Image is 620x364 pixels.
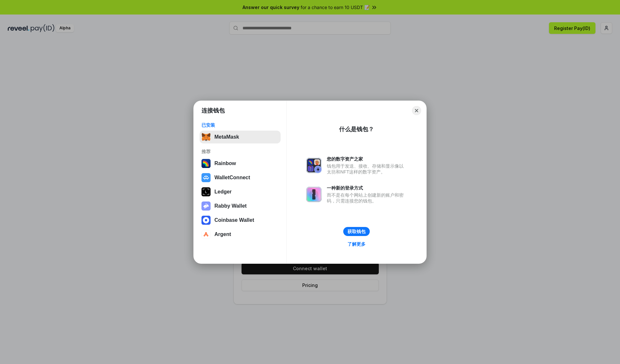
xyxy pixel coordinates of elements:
[201,122,279,128] div: 已安装
[347,229,366,234] div: 获取钱包
[214,203,247,209] div: Rabby Wallet
[201,149,279,154] div: 推荐
[347,241,366,247] div: 了解更多
[214,161,236,166] div: Rainbow
[344,240,369,248] a: 了解更多
[327,163,407,175] div: 钱包用于发送、接收、存储和显示像以太坊和NFT这样的数字资产。
[200,185,281,198] button: Ledger
[327,192,407,204] div: 而不是在每个网站上创建新的账户和密码，只需连接您的钱包。
[201,187,211,196] img: svg+xml,%3Csvg%20xmlns%3D%22http%3A%2F%2Fwww.w3.org%2F2000%2Fsvg%22%20width%3D%2228%22%20height%3...
[214,134,239,140] div: MetaMask
[214,175,250,181] div: WalletConnect
[200,171,281,184] button: WalletConnect
[339,125,374,133] div: 什么是钱包？
[200,131,281,143] button: MetaMask
[201,107,225,114] h1: 连接钱包
[201,133,211,142] img: svg+xml,%3Csvg%20fill%3D%22none%22%20height%3D%2233%22%20viewBox%3D%220%200%2035%2033%22%20width%...
[327,185,407,191] div: 一种新的登录方式
[306,158,322,173] img: svg+xml,%3Csvg%20xmlns%3D%22http%3A%2F%2Fwww.w3.org%2F2000%2Fsvg%22%20fill%3D%22none%22%20viewBox...
[306,187,322,202] img: svg+xml,%3Csvg%20xmlns%3D%22http%3A%2F%2Fwww.w3.org%2F2000%2Fsvg%22%20fill%3D%22none%22%20viewBox...
[200,200,281,212] button: Rabby Wallet
[214,189,232,195] div: Ledger
[201,216,211,225] img: svg+xml,%3Csvg%20width%3D%2228%22%20height%3D%2228%22%20viewBox%3D%220%200%2028%2028%22%20fill%3D...
[201,173,211,182] img: svg+xml,%3Csvg%20width%3D%2228%22%20height%3D%2228%22%20viewBox%3D%220%200%2028%2028%22%20fill%3D...
[200,214,281,227] button: Coinbase Wallet
[327,156,407,162] div: 您的数字资产之家
[214,231,231,237] div: Argent
[201,230,211,239] img: svg+xml,%3Csvg%20width%3D%2228%22%20height%3D%2228%22%20viewBox%3D%220%200%2028%2028%22%20fill%3D...
[201,159,211,168] img: svg+xml,%3Csvg%20width%3D%22120%22%20height%3D%22120%22%20viewBox%3D%220%200%20120%20120%22%20fil...
[200,228,281,241] button: Argent
[214,217,254,223] div: Coinbase Wallet
[412,106,421,115] button: Close
[201,202,211,211] img: svg+xml,%3Csvg%20xmlns%3D%22http%3A%2F%2Fwww.w3.org%2F2000%2Fsvg%22%20fill%3D%22none%22%20viewBox...
[200,157,281,170] button: Rainbow
[343,227,370,236] button: 获取钱包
